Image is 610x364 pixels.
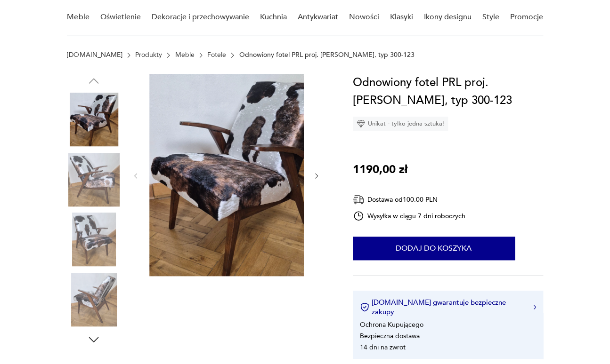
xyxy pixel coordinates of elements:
[175,51,194,59] a: Meble
[353,117,448,131] div: Unikat - tylko jedna sztuka!
[533,305,536,309] img: Ikona strzałki w prawo
[353,237,515,260] button: Dodaj do koszyka
[239,51,414,59] p: Odnowiony fotel PRL proj. [PERSON_NAME], typ 300-123
[360,320,423,329] li: Ochrona Kupującego
[353,194,466,206] div: Dostawa od 100,00 PLN
[67,273,121,326] img: Zdjęcie produktu Odnowiony fotel PRL proj. M. Puchała, typ 300-123
[67,213,121,266] img: Zdjęcie produktu Odnowiony fotel PRL proj. M. Puchała, typ 300-123
[360,302,369,312] img: Ikona certyfikatu
[207,51,226,59] a: Fotele
[353,210,466,222] div: Wysyłka w ciągu 7 dni roboczych
[149,74,333,276] img: Zdjęcie produktu Odnowiony fotel PRL proj. M. Puchała, typ 300-123
[357,119,365,128] img: Ikona diamentu
[135,51,162,59] a: Produkty
[67,93,121,146] img: Zdjęcie produktu Odnowiony fotel PRL proj. M. Puchała, typ 300-123
[67,153,121,206] img: Zdjęcie produktu Odnowiony fotel PRL proj. M. Puchała, typ 300-123
[360,332,420,340] li: Bezpieczna dostawa
[353,161,407,179] p: 1190,00 zł
[360,298,536,317] button: [DOMAIN_NAME] gwarantuje bezpieczne zakupy
[353,74,543,110] h1: Odnowiony fotel PRL proj. [PERSON_NAME], typ 300-123
[360,343,406,352] li: 14 dni na zwrot
[67,51,122,59] a: [DOMAIN_NAME]
[353,194,364,206] img: Ikona dostawy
